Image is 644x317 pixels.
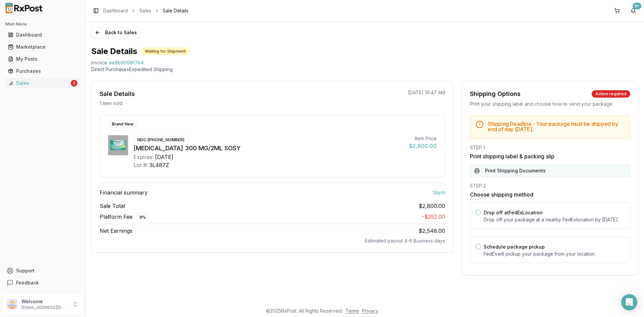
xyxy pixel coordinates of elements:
[345,308,359,314] a: Terms
[419,227,445,234] span: $2,548.00
[621,294,637,310] div: Open Intercom Messenger
[133,136,188,144] div: NDC: [PHONE_NUMBER]
[488,121,625,132] h5: Shipping Deadline - Your package must be shipped by end of day [DATE] .
[108,120,137,128] div: Brand New
[100,213,150,221] span: Platform Fee
[3,277,83,289] button: Feedback
[91,46,137,57] h1: Sale Details
[432,189,445,197] span: 1 item
[8,80,69,87] div: Sales
[7,299,17,310] img: User avatar
[470,182,630,189] div: STEP 2
[100,202,125,210] span: Sale Total
[21,298,68,305] p: Welcome
[3,42,83,52] button: Marketplace
[408,89,445,96] p: [DATE] 10:47 AM
[133,161,148,169] div: Lot #:
[163,7,189,14] span: Sale Details
[141,48,190,55] div: Waiting for Shipment
[100,189,148,197] span: Financial summary
[362,308,378,314] a: Privacy
[470,164,630,177] button: Print Shipping Documents
[5,77,80,89] a: Sales5
[155,153,173,161] div: [DATE]
[3,30,83,40] button: Dashboard
[133,153,154,161] div: Expires:
[409,142,437,150] div: $2,800.00
[21,305,68,310] p: [EMAIL_ADDRESS][DOMAIN_NAME]
[71,80,77,87] div: 5
[484,251,625,257] p: FedEx will pickup your package from your location.
[108,135,128,155] img: Dupixent 300 MG/2ML SOSY
[470,191,630,199] h3: Choose shipping method
[409,135,437,142] div: Item Price
[484,244,545,250] label: Schedule package pickup
[8,32,77,38] div: Dashboard
[484,210,543,215] label: Drop off at FedEx Location
[8,56,77,62] div: My Posts
[91,66,639,73] p: Direct Purchase • Expedited Shipping
[133,144,404,153] div: [MEDICAL_DATA] 300 MG/2ML SOSY
[139,7,151,14] a: Sales
[5,53,80,65] a: My Posts
[470,101,630,107] div: Print your shipping label and choose how to send your package
[100,237,445,244] div: Estimated payout 4-6 Business days
[136,214,150,221] div: 9 %
[470,144,630,151] div: STEP 1
[3,265,83,277] button: Support
[91,27,141,38] button: Back to Sales
[592,90,630,98] div: Action required
[422,213,445,220] span: - $252.00
[100,89,135,99] div: Sale Details
[419,202,445,210] span: $2,800.00
[5,65,80,77] a: Purchases
[109,59,144,66] span: ae8b9398f7e4
[3,66,83,76] button: Purchases
[8,68,77,74] div: Purchases
[628,5,639,16] button: 9+
[91,59,107,66] div: Invoice
[100,100,122,107] p: 1 item sold
[5,41,80,53] a: Marketplace
[8,44,77,50] div: Marketplace
[3,54,83,64] button: My Posts
[100,227,132,235] span: Net Earnings
[3,3,46,13] img: RxPost Logo
[149,161,169,169] div: 3L487Z
[103,7,189,14] nav: breadcrumb
[484,216,625,223] p: Drop off your package at a nearby FedEx location by [DATE] .
[3,78,83,89] button: Sales5
[103,7,128,14] a: Dashboard
[633,3,641,9] div: 9+
[470,152,630,160] h3: Print shipping label & packing slip
[16,279,39,286] span: Feedback
[5,29,80,41] a: Dashboard
[470,89,521,99] div: Shipping Options
[5,21,80,27] h2: Main Menu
